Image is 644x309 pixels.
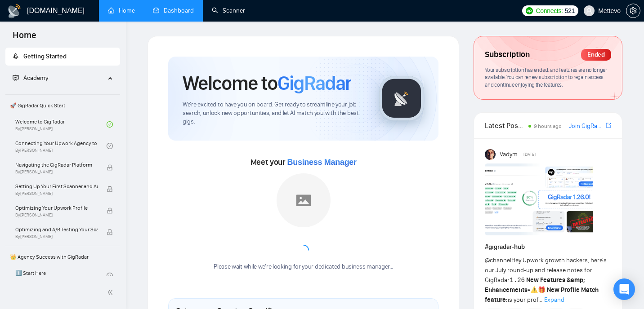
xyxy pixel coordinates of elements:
[485,276,585,294] strong: New Features &amp; Enhancements
[5,48,120,66] li: Getting Started
[250,157,357,167] span: Meet your
[287,158,357,167] span: Business Manager
[208,263,398,271] div: Please wait while we're looking for your dedicated business manager...
[15,203,98,212] span: Optimizing Your Upwork Profile
[153,7,194,14] a: dashboardDashboard
[510,277,525,284] code: 1.26
[107,229,113,235] span: lock
[15,225,98,234] span: Optimizing and A/B Testing Your Scanner for Better Results
[15,136,107,156] a: Connecting Your Upwork Agency to GigRadarBy[PERSON_NAME]
[15,234,98,239] span: By [PERSON_NAME]
[183,101,365,126] span: We're excited to have you on board. Get ready to streamline your job search, unlock new opportuni...
[277,71,351,95] span: GigRadar
[107,273,113,279] span: check-circle
[586,8,592,14] span: user
[15,182,98,191] span: Setting Up Your First Scanner and Auto-Bidder
[6,97,119,115] span: 🚀 GigRadar Quick Start
[107,121,113,128] span: check-circle
[500,150,518,159] span: Vadym
[212,7,245,14] a: searchScanner
[297,244,309,256] span: loading
[485,163,593,235] img: F09AC4U7ATU-image.png
[6,248,119,266] span: 👑 Agency Success with GigRadar
[534,123,562,129] span: 9 hours ago
[544,296,564,304] span: Expand
[108,7,135,14] a: homeHome
[613,278,635,300] div: Open Intercom Messenger
[538,286,546,294] span: 🎁
[15,212,98,218] span: By [PERSON_NAME]
[526,7,533,14] img: upwork-logo.png
[15,169,98,175] span: By [PERSON_NAME]
[13,74,48,82] span: Academy
[13,75,19,81] span: fund-projection-screen
[606,122,611,129] span: export
[379,76,424,121] img: gigradar-logo.png
[485,66,607,88] span: Your subscription has ended, and features are no longer available. You can renew subscription to ...
[23,53,67,60] span: Getting Started
[277,173,331,227] img: placeholder.png
[485,256,607,304] span: Hey Upwork growth hackers, here's our July round-up and release notes for GigRadar • is your prof...
[15,115,107,134] a: Welcome to GigRadarBy[PERSON_NAME]
[107,143,113,149] span: check-circle
[565,6,575,16] span: 521
[23,74,48,82] span: Academy
[107,186,113,192] span: lock
[107,288,116,297] span: double-left
[485,256,511,264] span: @channel
[581,49,611,61] div: Ended
[626,7,640,14] span: setting
[107,164,113,171] span: lock
[183,71,351,95] h1: Welcome to
[107,207,113,214] span: lock
[606,121,611,130] a: export
[15,266,107,286] a: 1️⃣ Start Here
[15,160,98,169] span: Navigating the GigRadar Platform
[536,6,563,16] span: Connects:
[530,286,538,294] span: ⚠️
[485,120,526,131] span: Latest Posts from the GigRadar Community
[523,150,536,159] span: [DATE]
[7,4,22,18] img: logo
[15,191,98,196] span: By [PERSON_NAME]
[626,7,640,14] a: setting
[485,242,611,252] h1: # gigradar-hub
[5,29,44,48] span: Home
[485,47,529,62] span: Subscription
[626,4,640,18] button: setting
[13,53,19,59] span: rocket
[569,121,604,131] a: Join GigRadar Slack Community
[485,149,496,160] img: Vadym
